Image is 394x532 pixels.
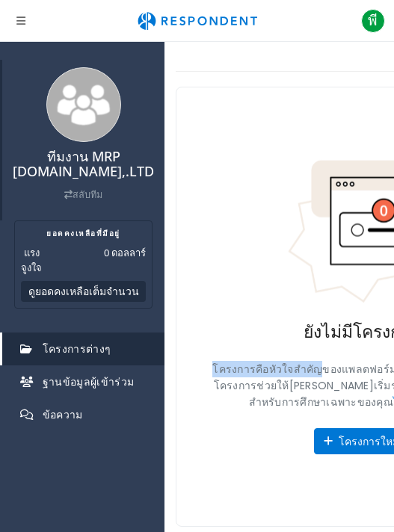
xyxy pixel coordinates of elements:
font: ทีมงาน MRP [DOMAIN_NAME],.LTD [13,147,154,180]
img: respondent-logo.png [129,7,266,35]
font: สลับทีม [73,188,102,201]
font: แรงจูงใจ [21,246,42,274]
font: ข้อความ [43,407,83,421]
font: 0 ดอลลาร์ [104,246,146,259]
font: โครงการต่างๆ [43,341,111,356]
button: พี [358,7,388,34]
font: ยอดคงเหลือที่มีอยู่ [46,228,120,238]
img: team_avatar_256.png [46,67,121,142]
font: พี [368,10,378,31]
section: สรุปยอดคงเหลือ [14,220,153,309]
button: ดูยอดคงเหลือเต็มจำนวน [21,281,146,302]
button: เปิดการนำทาง [6,6,36,36]
font: ฐานข้อมูลผู้เข้าร่วม [43,374,135,389]
a: สลับทีม [64,188,102,201]
font: ดูยอดคงเหลือเต็มจำนวน [28,284,139,298]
